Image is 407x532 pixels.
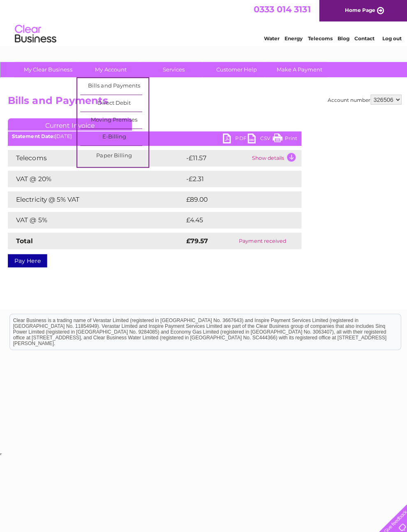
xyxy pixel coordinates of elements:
[183,190,284,207] td: £89.00
[80,94,148,111] a: Direct Debit
[80,78,148,94] a: Bills and Payments
[271,133,296,145] a: Print
[185,235,207,243] strong: £79.57
[262,35,278,41] a: Water
[183,211,280,227] td: £4.45
[8,133,300,138] div: [DATE]
[80,147,148,164] a: Paper Billing
[252,4,309,14] a: 0333 014 3131
[14,21,56,46] img: logo.png
[8,94,399,110] h2: Bills and Payments
[8,170,183,186] td: VAT @ 20%
[352,35,372,41] a: Contact
[222,231,300,248] td: Payment received
[8,117,131,130] a: Current Invoice
[335,35,347,41] a: Blog
[326,94,399,104] div: Account number
[16,235,33,243] strong: Total
[380,35,399,41] a: Log out
[80,111,148,128] a: Moving Premises
[306,35,331,41] a: Telecoms
[8,211,183,227] td: VAT @ 5%
[183,149,248,166] td: -£11.57
[80,128,148,145] a: E-Billing
[8,253,47,266] a: Pay Here
[8,190,183,207] td: Electricity @ 5% VAT
[8,149,183,166] td: Telecoms
[10,5,398,40] div: Clear Business is a trading name of Verastar Limited (registered in [GEOGRAPHIC_DATA] No. 3667643...
[139,62,207,77] a: Services
[222,133,246,145] a: PDF
[14,62,82,77] a: My Clear Business
[201,62,269,77] a: Customer Help
[183,170,281,186] td: -£2.31
[248,149,300,166] td: Show details
[12,132,54,138] b: Statement Date:
[246,133,271,145] a: CSV
[76,62,144,77] a: My Account
[264,62,332,77] a: Make A Payment
[283,35,301,41] a: Energy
